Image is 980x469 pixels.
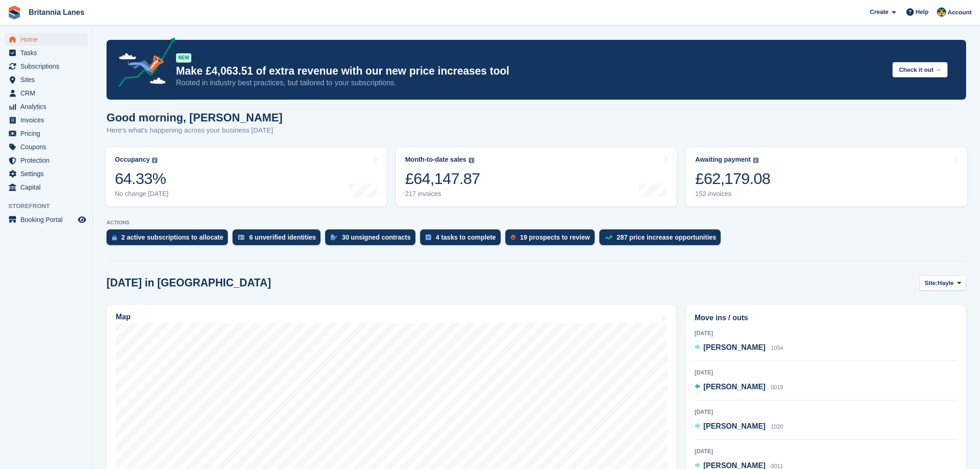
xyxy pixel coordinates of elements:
a: 2 active subscriptions to allocate [107,229,232,250]
a: Occupancy 64.33% No change [DATE] [106,147,387,206]
div: [DATE] [695,447,957,456]
a: menu [5,167,88,180]
img: verify_identity-adf6edd0f0f0b5bbfe63781bf79b02c33cf7c696d77639b501bdc392416b5a36.svg [238,234,245,240]
a: menu [5,100,88,113]
h2: Map [116,313,131,321]
div: 287 price increase opportunities [617,234,716,241]
a: Preview store [76,214,88,225]
span: Subscriptions [20,60,76,73]
button: Check it out → [892,62,948,77]
img: contract_signature_icon-13c848040528278c33f63329250d36e43548de30e8caae1d1a13099fd9432cc5.svg [331,234,337,240]
span: [PERSON_NAME] [704,343,766,351]
img: stora-icon-8386f47178a22dfd0bd8f6a31ec36ba5ce8667c1dd55bd0f319d3a0aa187defe.svg [7,6,21,19]
span: Protection [20,154,76,167]
div: 30 unsigned contracts [342,234,411,241]
span: Hayle [938,279,954,288]
span: Home [20,33,76,46]
img: icon-info-grey-7440780725fd019a000dd9b08b2336e03edf1995a4989e88bcd33f0948082b44.svg [753,158,759,163]
img: price-adjustments-announcement-icon-8257ccfd72463d97f412b2fc003d46551f7dbcb40ab6d574587a9cd5c0d94... [111,38,176,90]
div: Awaiting payment [695,156,751,164]
p: Rooted in industry best practices, but tailored to your subscriptions. [176,78,885,88]
a: [PERSON_NAME] 1054 [695,342,783,354]
span: Storefront [8,202,92,211]
span: Help [916,7,929,17]
a: 287 price increase opportunities [599,229,726,250]
img: Nathan Kellow [937,7,946,17]
span: Tasks [20,46,76,59]
span: 1020 [771,424,783,430]
img: price_increase_opportunities-93ffe204e8149a01c8c9dc8f82e8f89637d9d84a8eef4429ea346261dce0b2c0.svg [605,235,612,240]
div: [DATE] [695,408,957,416]
a: menu [5,33,88,46]
span: 1054 [771,345,783,351]
span: Booking Portal [20,213,76,226]
a: [PERSON_NAME] 1020 [695,421,783,433]
img: active_subscription_to_allocate_icon-d502201f5373d7db506a760aba3b589e785aa758c864c3986d89f69b8ff3... [112,234,117,241]
h2: Move ins / outs [695,312,957,323]
div: Month-to-date sales [405,156,466,164]
div: [DATE] [695,329,957,337]
a: menu [5,213,88,226]
img: icon-info-grey-7440780725fd019a000dd9b08b2336e03edf1995a4989e88bcd33f0948082b44.svg [469,158,474,163]
span: Pricing [20,127,76,140]
a: 6 unverified identities [232,229,325,250]
a: menu [5,46,88,59]
span: Site: [924,279,937,288]
a: menu [5,114,88,127]
div: 217 invoices [405,190,480,198]
button: Site: Hayle [919,275,966,291]
a: 4 tasks to complete [420,229,505,250]
span: Coupons [20,140,76,153]
h1: Good morning, [PERSON_NAME] [107,111,283,124]
a: 30 unsigned contracts [325,229,420,250]
span: Settings [20,167,76,180]
p: Here's what's happening across your business [DATE] [107,125,283,136]
a: menu [5,127,88,140]
a: menu [5,154,88,167]
a: [PERSON_NAME] 0019 [695,381,783,393]
a: Britannia Lanes [25,5,88,20]
span: Invoices [20,114,76,127]
div: 19 prospects to review [520,234,590,241]
a: menu [5,73,88,86]
div: 152 invoices [695,190,770,198]
div: £64,147.87 [405,169,480,188]
a: Awaiting payment £62,179.08 152 invoices [686,147,967,206]
span: Analytics [20,100,76,113]
a: menu [5,60,88,73]
img: prospect-51fa495bee0391a8d652442698ab0144808aea92771e9ea1ae160a38d050c398.svg [511,234,515,240]
div: £62,179.08 [695,169,770,188]
a: Month-to-date sales £64,147.87 217 invoices [396,147,677,206]
div: Occupancy [115,156,150,164]
a: menu [5,140,88,153]
span: Create [870,7,888,17]
span: [PERSON_NAME] [704,383,766,391]
div: [DATE] [695,368,957,377]
h2: [DATE] in [GEOGRAPHIC_DATA] [107,277,271,289]
a: 19 prospects to review [505,229,599,250]
span: Capital [20,181,76,194]
div: 4 tasks to complete [436,234,496,241]
a: menu [5,181,88,194]
div: 6 unverified identities [249,234,316,241]
img: task-75834270c22a3079a89374b754ae025e5fb1db73e45f91037f5363f120a921f8.svg [426,234,431,240]
p: ACTIONS [107,220,966,226]
a: menu [5,87,88,100]
div: No change [DATE] [115,190,169,198]
div: NEW [176,53,191,63]
img: icon-info-grey-7440780725fd019a000dd9b08b2336e03edf1995a4989e88bcd33f0948082b44.svg [152,158,157,163]
span: Sites [20,73,76,86]
div: 64.33% [115,169,169,188]
span: Account [948,8,972,17]
div: 2 active subscriptions to allocate [121,234,223,241]
span: CRM [20,87,76,100]
p: Make £4,063.51 of extra revenue with our new price increases tool [176,64,885,78]
span: 0019 [771,384,783,391]
span: [PERSON_NAME] [704,422,766,430]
